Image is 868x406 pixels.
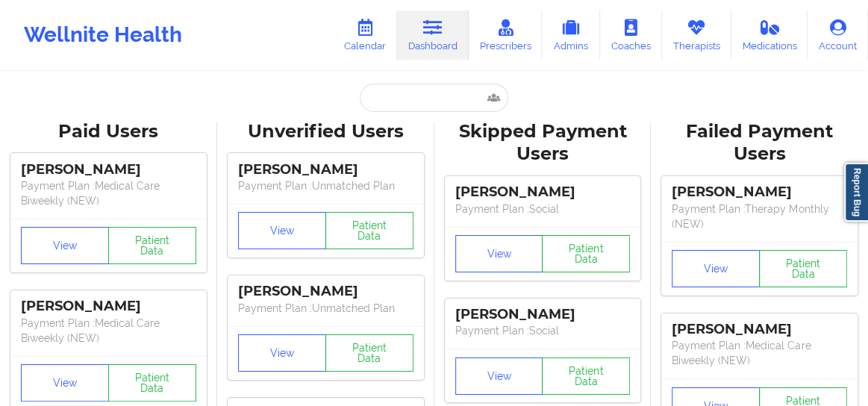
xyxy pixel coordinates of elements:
p: Payment Plan : Therapy Monthly (NEW) [672,202,847,231]
a: Account [808,10,868,60]
div: [PERSON_NAME] [672,321,847,338]
div: [PERSON_NAME] [455,306,631,323]
button: View [455,357,543,395]
div: [PERSON_NAME] [21,298,196,315]
button: View [672,250,760,287]
p: Payment Plan : Social [455,202,631,216]
div: Skipped Payment Users [445,120,641,166]
div: Failed Payment Users [661,120,858,166]
p: Payment Plan : Unmatched Plan [238,178,413,193]
div: [PERSON_NAME] [238,283,413,300]
div: [PERSON_NAME] [21,161,196,178]
div: Unverified Users [228,120,424,143]
p: Payment Plan : Unmatched Plan [238,301,413,316]
button: View [238,334,326,372]
p: Payment Plan : Medical Care Biweekly (NEW) [672,338,847,368]
button: Patient Data [108,364,196,402]
a: Coaches [600,10,662,60]
a: Medications [731,10,808,60]
button: Patient Data [759,250,847,287]
div: Paid Users [10,120,207,143]
a: Admins [542,10,600,60]
p: Payment Plan : Medical Care Biweekly (NEW) [21,316,196,346]
button: Patient Data [542,357,630,395]
div: [PERSON_NAME] [238,161,413,178]
a: Prescribers [469,10,543,60]
button: View [238,212,326,249]
a: Calendar [333,10,397,60]
a: Dashboard [397,10,469,60]
p: Payment Plan : Medical Care Biweekly (NEW) [21,178,196,208]
p: Payment Plan : Social [455,323,631,338]
button: Patient Data [108,227,196,264]
button: Patient Data [325,334,413,372]
button: View [455,235,543,272]
button: View [21,227,109,264]
div: [PERSON_NAME] [455,184,631,201]
div: [PERSON_NAME] [672,184,847,201]
button: View [21,364,109,402]
a: Report Bug [844,163,868,222]
button: Patient Data [325,212,413,249]
a: Therapists [662,10,731,60]
button: Patient Data [542,235,630,272]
